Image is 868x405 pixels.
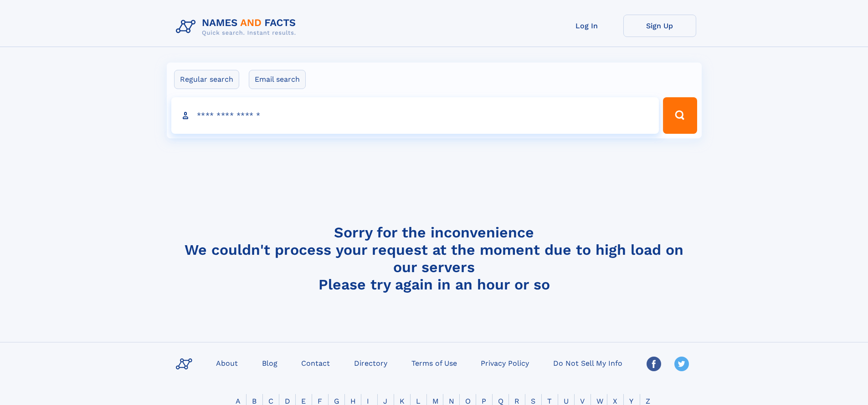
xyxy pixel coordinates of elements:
label: Regular search [174,70,239,89]
a: Privacy Policy [477,356,533,369]
img: Logo Names and Facts [172,15,303,39]
a: Log In [550,15,623,37]
input: search input [171,97,659,134]
a: Do Not Sell My Info [550,356,626,369]
h4: Sorry for the inconvenience We couldn't process your request at the moment due to high load on ou... [172,224,696,293]
button: Search Button [663,97,697,134]
a: Directory [350,356,391,369]
a: About [212,356,241,369]
a: Sign Up [623,15,696,37]
label: Email search [249,70,306,89]
a: Terms of Use [408,356,461,369]
img: Twitter [674,357,689,371]
a: Contact [298,356,334,369]
a: Blog [258,356,281,369]
img: Facebook [647,357,661,371]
